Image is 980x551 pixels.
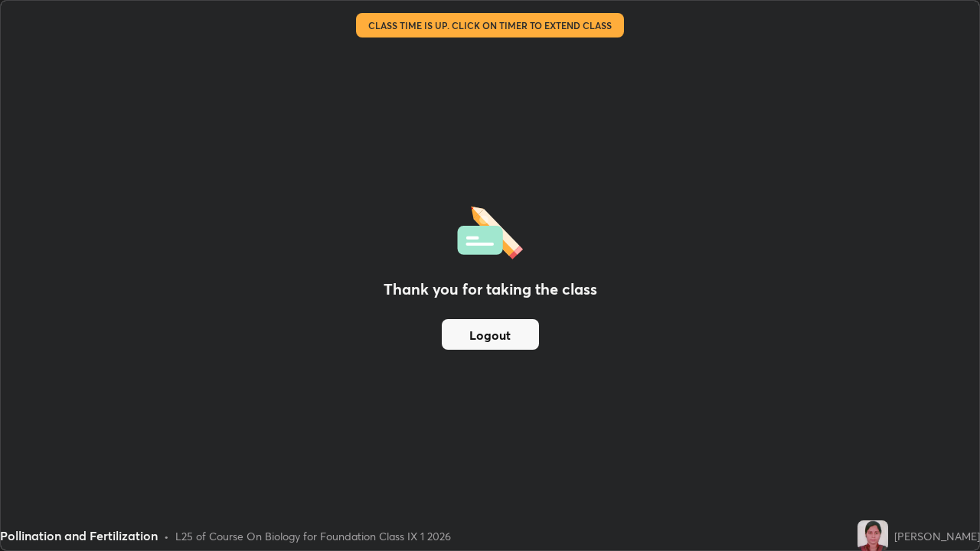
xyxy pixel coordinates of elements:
img: offlineFeedback.1438e8b3.svg [457,201,523,259]
button: Logout [442,319,539,350]
img: 0227d6082f45449db2e5304780be554e.jpg [857,520,888,551]
div: [PERSON_NAME] [894,528,980,544]
div: L25 of Course On Biology for Foundation Class IX 1 2026 [175,528,451,544]
div: • [164,528,169,544]
h2: Thank you for taking the class [384,278,597,301]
